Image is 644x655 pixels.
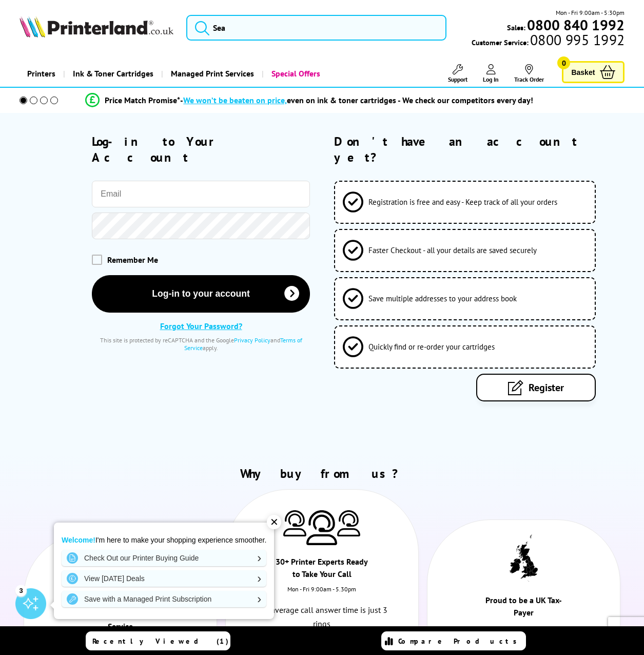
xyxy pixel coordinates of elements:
[160,321,242,331] a: Forgot Your Password?
[337,510,360,536] img: Printer Experts
[483,75,499,83] span: Log In
[557,56,570,69] span: 0
[92,637,229,646] span: Recently Viewed (1)
[72,608,168,638] div: Over 30 Years of Trusted Service
[510,534,538,582] img: UK tax payer
[92,275,310,313] button: Log-in to your account
[5,91,614,109] li: modal_Promise
[267,515,281,529] div: ✕
[19,61,63,87] a: Printers
[368,197,557,207] span: Registration is free and easy - Keep track of all your orders
[62,536,95,544] strong: Welcome!
[525,20,625,30] a: 0800 840 1992
[483,64,499,83] a: Log In
[186,15,446,41] input: Sea
[92,181,310,207] input: Email
[262,61,328,87] a: Special Offers
[63,61,161,87] a: Ink & Toner Cartridges
[306,510,337,546] img: Printer Experts
[62,591,266,607] a: Save with a Managed Print Subscription
[527,15,625,34] b: 0800 840 1992
[15,585,27,596] div: 3
[556,8,625,17] span: Mon - Fri 9:00am - 5:30pm
[529,381,564,394] span: Register
[19,16,174,40] a: Printerland Logo
[183,95,287,105] span: We won’t be beaten on price,
[86,631,230,650] a: Recently Viewed (1)
[562,61,625,83] a: Basket 0
[92,336,310,352] div: This site is protected by reCAPTCHA and the Google and apply.
[180,95,533,105] div: - even on ink & toner cartridges - We check our competitors every day!
[448,64,467,83] a: Support
[381,631,526,650] a: Compare Products
[73,61,153,87] span: Ink & Toner Cartridges
[476,374,596,401] a: Register
[398,637,522,646] span: Compare Products
[476,594,572,624] div: Proud to be a UK Tax-Payer
[107,255,158,265] span: Remember Me
[62,550,266,566] a: Check Out our Printer Buying Guide
[19,16,174,38] img: Printerland Logo
[368,342,495,352] span: Quickly find or re-order your cartridges
[529,35,625,45] span: 0800 995 1992
[105,95,180,105] span: Price Match Promise*
[255,603,389,631] p: Our average call answer time is just 3 rings
[368,245,537,255] span: Faster Checkout - all your details are saved securely
[161,61,262,87] a: Managed Print Services
[62,535,266,545] p: I'm here to make your shopping experience smoother.
[334,133,625,165] h2: Don't have an account yet?
[184,336,302,352] a: Terms of Service
[472,35,625,47] span: Customer Service:
[226,585,419,603] div: Mon - Fri 9:00am - 5.30pm
[92,133,310,165] h2: Log-in to Your Account
[274,555,370,585] div: 30+ Printer Experts Ready to Take Your Call
[234,336,270,344] a: Privacy Policy
[571,65,595,79] span: Basket
[368,294,517,303] span: Save multiple addresses to your address book
[507,23,525,32] span: Sales:
[514,64,544,83] a: Track Order
[448,75,467,83] span: Support
[283,510,306,536] img: Printer Experts
[19,466,625,481] h2: Why buy from us?
[62,570,266,587] a: View [DATE] Deals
